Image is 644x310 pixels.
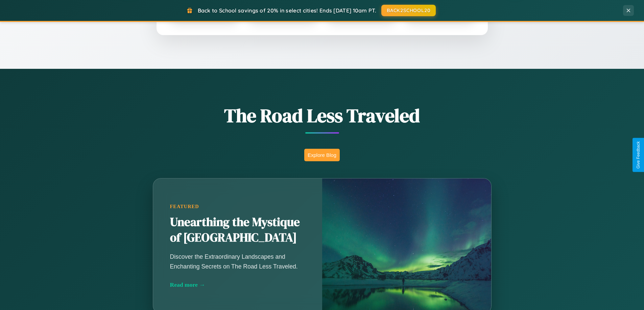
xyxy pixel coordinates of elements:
[381,5,436,16] button: BACK2SCHOOL20
[170,252,305,271] p: Discover the Extraordinary Landscapes and Enchanting Secrets on The Road Less Traveled.
[119,103,525,129] h1: The Road Less Traveled
[170,204,305,209] div: Featured
[170,281,305,288] div: Read more →
[198,7,376,14] span: Back to School savings of 20% in select cities! Ends [DATE] 10am PT.
[170,215,305,246] h2: Unearthing the Mystique of [GEOGRAPHIC_DATA]
[636,141,641,169] div: Give Feedback
[304,149,340,161] button: Explore Blog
